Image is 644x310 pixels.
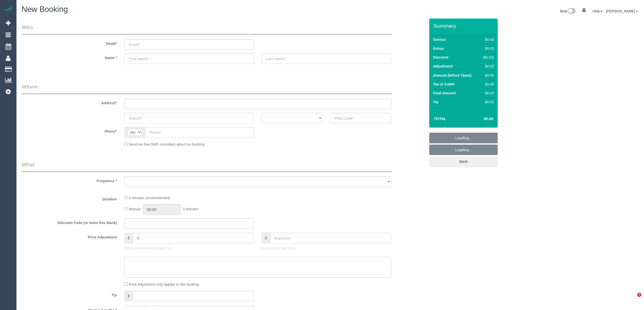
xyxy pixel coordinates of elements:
span: $ [124,291,133,301]
iframe: Intercom live chat [627,293,639,305]
input: Last Name* [262,54,391,64]
div: $0.00 [480,46,494,51]
label: Tax @ 0.00% [433,82,454,87]
label: Phone* [18,127,121,134]
strong: Total [434,116,446,121]
input: Email* [124,39,254,50]
span: 5 [637,293,641,297]
label: Extras [433,46,444,51]
img: New interface [567,8,576,15]
input: Phone* [145,127,254,137]
span: $ [124,233,133,243]
span: Manual [129,207,140,211]
div: ($0.00) [480,55,494,60]
input: final price [270,233,391,243]
input: Post Code* [330,113,391,123]
label: Tip [18,291,121,298]
div: $0.00 [480,82,494,87]
label: Tip [433,99,438,105]
span: New Booking [22,5,68,14]
span: Send me free SMS reminders about my booking [129,142,205,146]
legend: Where [22,83,392,94]
span: 0 minutes (recommended) [129,196,170,200]
label: Address* [18,99,121,106]
div: $0.00 [480,91,494,96]
p: Enter the Amount to Adjust, or [124,246,254,251]
label: Adjustment [433,64,453,69]
div: $0.00 [480,37,494,42]
label: Name * [18,54,121,60]
label: Discount [433,55,448,60]
h3: Summary [433,23,495,29]
p: Enter your Final Price [262,246,391,251]
div: $0.00 [480,64,494,69]
h4: $0.00 [469,117,493,121]
label: Discount Code (or leave this blank) [18,218,121,225]
legend: Who [22,24,392,35]
label: Price Adjustment [18,233,121,240]
label: Duration [18,195,121,202]
label: Amount (before Taxes) [433,73,471,78]
img: Automaid Logo [3,5,13,12]
label: Service [433,37,446,42]
label: Final Amount [433,91,456,96]
legend: What [22,161,392,172]
label: Email* [18,39,121,46]
a: Help [593,9,602,13]
input: Suburb* [124,113,254,123]
span: Price Adjustment only applies to this booking [129,282,199,286]
span: $ [262,233,270,243]
label: Frequency * [18,177,121,183]
div: $0.00 [480,73,494,78]
a: Back [429,156,498,167]
div: $0.00 [480,99,494,105]
input: First Name* [124,54,254,64]
span: 0 minutes [183,207,198,211]
a: [PERSON_NAME] [606,9,638,13]
a: Beta [560,9,576,13]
